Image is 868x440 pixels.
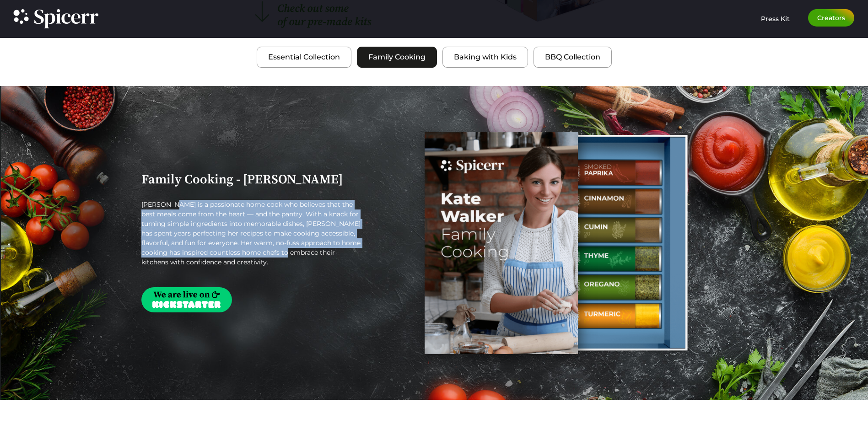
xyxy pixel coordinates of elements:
span: Creators [817,15,845,21]
a: Creators [808,9,854,27]
a: Press Kit [761,9,790,23]
span: BBQ Collection [545,52,600,63]
span: Baking with Kids [454,52,517,63]
h2: Family Cooking - [PERSON_NAME] [141,173,363,186]
span: Family Cooking [368,52,426,63]
p: [PERSON_NAME] is a passionate home cook who believes that the best meals come from the heart — an... [141,200,363,267]
img: A blue spice box set featuring smoked paprika, cinnamon, cumin, thyme, oregano, and turmeric in i... [537,135,688,351]
img: A person wearing an apron is smiling while shaping dough in a kitchen. Text reads "Spicerr Kate W... [425,132,578,354]
span: Essential Collection [268,52,340,63]
span: Press Kit [761,15,790,23]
